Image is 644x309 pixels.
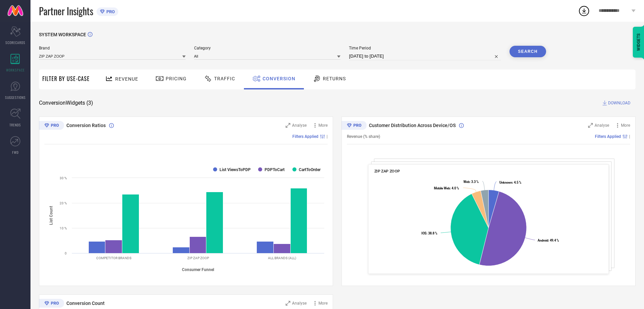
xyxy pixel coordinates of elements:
[292,123,307,128] span: Analyse
[499,181,512,184] tspan: Unknown
[60,226,67,230] text: 10 %
[629,134,630,139] span: |
[263,76,295,81] span: Conversion
[318,123,328,128] span: More
[286,301,290,306] svg: Zoom
[538,239,548,242] tspan: Android
[327,134,328,139] span: |
[60,176,67,180] text: 30 %
[9,122,21,127] span: TRENDS
[214,76,235,81] span: Traffic
[66,123,106,128] span: Conversion Ratios
[6,67,25,73] span: WORKSPACE
[421,231,437,235] text: : 38.8 %
[323,76,346,81] span: Returns
[60,201,67,205] text: 20 %
[268,256,296,260] text: ALL BRANDS (ALL)
[166,76,187,81] span: Pricing
[434,186,459,190] text: : 4.0 %
[220,167,251,172] text: List ViewsToPDP
[434,186,450,190] tspan: Mobile Web
[538,239,559,242] text: : 49.4 %
[621,123,630,128] span: More
[510,46,546,57] button: Search
[292,301,307,306] span: Analyse
[578,5,590,17] div: Open download list
[349,52,501,60] input: Select time period
[463,180,479,184] text: : 3.3 %
[194,46,341,50] span: Category
[299,167,321,172] text: CartToOrder
[39,32,86,37] span: SYSTEM WORKSPACE
[115,76,138,82] span: Revenue
[39,100,93,106] span: Conversion Widgets ( 3 )
[347,134,380,139] span: Revenue (% share)
[39,299,64,309] div: Premium
[265,167,285,172] text: PDPToCart
[39,46,186,50] span: Brand
[588,123,593,128] svg: Zoom
[374,169,400,173] span: ZIP ZAP ZOOP
[499,181,521,184] text: : 4.5 %
[421,231,427,235] tspan: IOS
[463,180,470,184] tspan: Web
[341,121,367,131] div: Premium
[105,9,115,14] span: PRO
[12,150,19,155] span: FWD
[595,123,609,128] span: Analyse
[187,256,209,260] text: ZIP ZAP ZOOP
[5,95,26,100] span: SUGGESTIONS
[595,134,621,139] span: Filters Applied
[286,123,290,128] svg: Zoom
[369,123,456,128] span: Customer Distribution Across Device/OS
[182,267,214,272] tspan: Consumer Funnel
[96,256,131,260] text: COMPETITOR BRANDS
[39,4,93,18] span: Partner Insights
[5,40,25,45] span: SCORECARDS
[49,206,54,225] tspan: List Count
[66,301,105,306] span: Conversion Count
[42,75,90,83] span: Filter By Use-Case
[318,301,328,306] span: More
[39,121,64,131] div: Premium
[65,251,67,255] text: 0
[292,134,318,139] span: Filters Applied
[349,46,501,50] span: Time Period
[608,100,630,106] span: DOWNLOAD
